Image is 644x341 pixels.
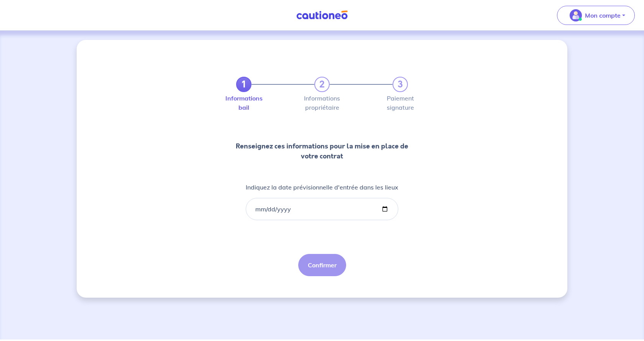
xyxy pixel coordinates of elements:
[236,95,251,110] label: Informations bail
[236,77,251,92] a: 1
[570,9,582,21] img: illu_account_valid_menu.svg
[314,95,330,110] label: Informations propriétaire
[293,10,351,20] img: Cautioneo
[246,183,398,192] p: Indiquez la date prévisionnelle d'entrée dans les lieux
[393,95,408,110] label: Paiement signature
[246,198,398,220] input: lease-signed-date-placeholder
[585,11,621,20] p: Mon compte
[557,6,635,25] button: illu_account_valid_menu.svgMon compte
[230,141,414,161] p: Renseignez ces informations pour la mise en place de votre contrat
